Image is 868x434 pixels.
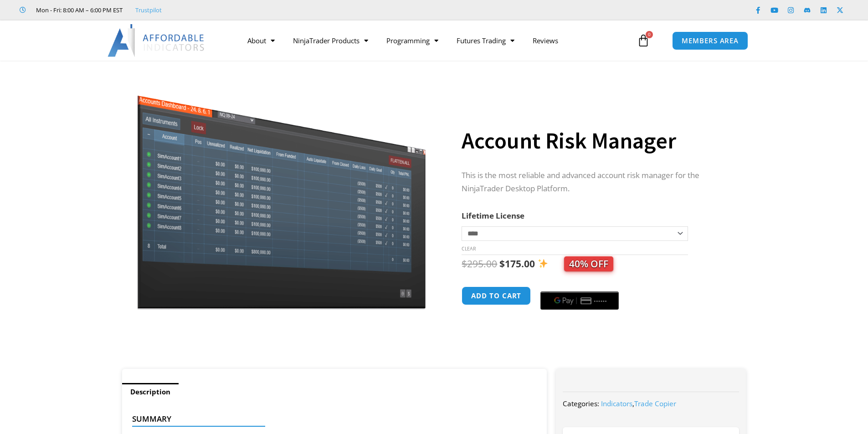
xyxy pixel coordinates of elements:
a: Programming [377,30,447,51]
a: Indicators [601,399,632,408]
h4: Summary [132,414,530,424]
button: Add to cart [462,286,531,305]
a: 0 [623,27,663,54]
span: Categories: [563,399,599,408]
nav: Menu [238,30,635,51]
a: Trustpilot [135,5,162,15]
span: 40% OFF [564,256,613,271]
span: $ [499,257,505,270]
img: ✨ [538,259,548,268]
text: •••••• [595,298,608,304]
img: Screenshot 2024-08-26 15462845454 [135,77,428,310]
a: Clear options [462,245,476,252]
bdi: 175.00 [499,257,535,270]
p: This is the most reliable and advanced account risk manager for the NinjaTrader Desktop Platform. [462,169,728,195]
span: $ [462,257,467,270]
a: NinjaTrader Products [284,30,377,51]
span: , [601,399,676,408]
button: Buy with GPay [540,291,619,310]
img: LogoAI | Affordable Indicators – NinjaTrader [108,24,205,57]
iframe: Secure payment input frame [539,285,621,286]
label: Lifetime License [462,210,524,221]
a: MEMBERS AREA [672,31,748,50]
span: 0 [646,31,653,38]
a: About [238,30,284,51]
a: Trade Copier [634,399,676,408]
a: Futures Trading [447,30,524,51]
a: Reviews [524,30,567,51]
h1: Account Risk Manager [462,125,728,157]
span: MEMBERS AREA [682,37,739,44]
a: Description [122,383,179,401]
bdi: 295.00 [462,257,497,270]
span: Mon - Fri: 8:00 AM – 6:00 PM EST [34,5,123,15]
